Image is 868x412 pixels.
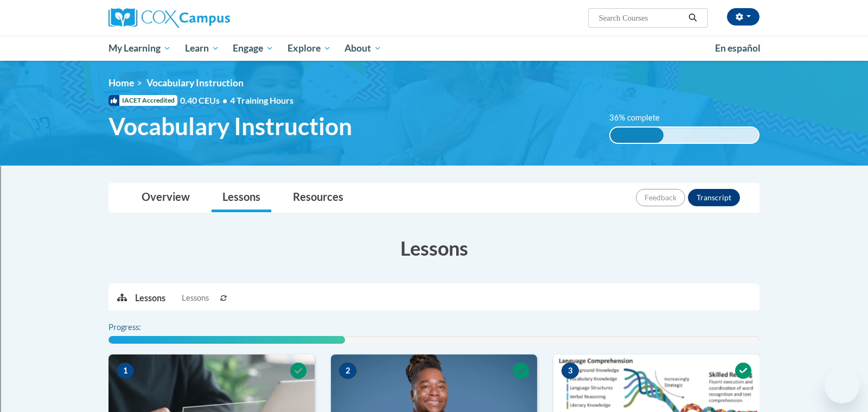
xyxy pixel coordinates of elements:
[233,42,273,55] span: Engage
[338,36,389,61] a: About
[727,8,759,26] button: Account Settings
[280,36,338,61] a: Explore
[715,42,761,54] span: En español
[108,112,352,141] span: Vocabulary Instruction
[598,11,685,24] input: Search Courses
[92,36,776,61] div: Main menu
[146,77,244,88] span: Vocabulary Instruction
[344,42,381,55] span: About
[288,42,331,55] span: Explore
[108,8,315,28] a: Cox Campus
[230,95,293,105] span: 4 Training Hours
[685,11,701,24] button: Search
[108,42,171,55] span: My Learning
[178,36,226,61] a: Learn
[108,77,134,88] a: Home
[185,42,219,55] span: Learn
[222,95,227,105] span: •
[708,37,768,60] a: En español
[226,36,280,61] a: Engage
[108,95,177,106] span: IACET Accredited
[610,128,663,143] div: 36% complete
[108,8,230,28] img: Cox Campus
[825,369,859,403] iframe: Button to launch messaging window
[609,112,672,124] label: 36% complete
[101,36,178,61] a: My Learning
[180,94,230,106] span: 0.40 CEUs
